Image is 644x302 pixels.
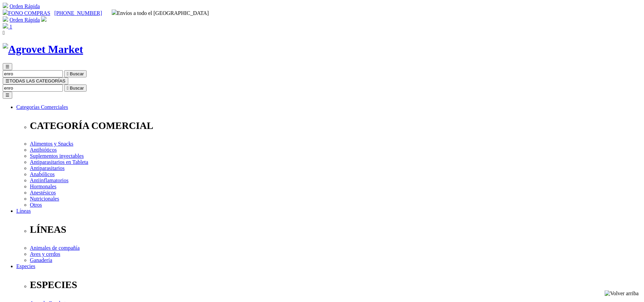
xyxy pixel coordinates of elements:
span: Envíos a todo el [GEOGRAPHIC_DATA] [112,10,209,16]
input: Buscar [3,84,63,92]
a: [PHONE_NUMBER] [54,10,102,16]
button: ☰ [3,92,12,99]
a: Alimentos y Snacks [30,141,73,147]
input: Buscar [3,70,63,77]
a: Otros [30,202,42,208]
i:  [67,86,69,91]
a: Anabólicos [30,171,55,177]
a: FONO COMPRAS [3,10,50,16]
p: LÍNEAS [30,224,641,235]
span: 1 [10,24,12,30]
img: shopping-bag.svg [3,23,8,29]
p: ESPECIES [30,279,641,290]
img: shopping-cart.svg [3,3,8,8]
img: user.svg [41,16,47,22]
a: Antiparasitarios [30,165,65,171]
i:  [3,30,5,36]
span: ☰ [5,78,10,83]
a: Ganadería [30,257,52,263]
a: Nutricionales [30,196,59,202]
button:  Buscar [64,70,87,77]
button: ☰TODAS LAS CATEGORÍAS [3,77,68,84]
img: delivery-truck.svg [112,10,117,15]
button: ☰ [3,63,12,70]
img: Agrovet Market [3,43,83,56]
a: Animales de compañía [30,245,80,251]
span: ☰ [5,64,10,69]
a: Líneas [16,208,31,214]
p: CATEGORÍA COMERCIAL [30,120,641,131]
a: Hormonales [30,184,56,189]
a: 1 [3,24,12,30]
a: Antiparasitarios en Tableta [30,159,88,165]
img: Volver arriba [605,290,639,297]
a: Acceda a su cuenta de cliente [41,17,47,23]
span: Buscar [70,71,84,76]
a: Antibióticos [30,147,57,153]
button:  Buscar [64,84,87,92]
a: Antiinflamatorios [30,177,69,183]
a: Anestésicos [30,190,56,195]
i:  [67,71,69,76]
img: phone.svg [3,10,8,15]
a: Orden Rápida [10,17,40,23]
a: Orden Rápida [10,3,40,9]
a: Especies [16,263,35,269]
a: Aves y cerdos [30,251,60,257]
img: shopping-cart.svg [3,16,8,22]
span: Buscar [70,86,84,91]
a: Suplementos inyectables [30,153,84,159]
a: Categorías Comerciales [16,104,68,110]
